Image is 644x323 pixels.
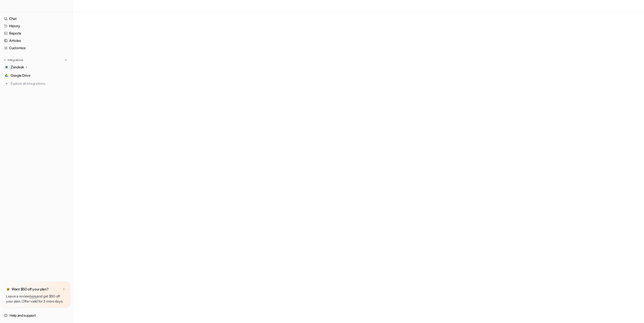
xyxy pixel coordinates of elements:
img: Zendesk [5,66,8,69]
img: Google Drive [5,74,8,77]
p: Leave a review and get $50 off your plan. Offer valid for 3 more days. [6,294,66,304]
img: menu_add.svg [64,58,68,62]
a: History [2,22,70,30]
img: expand menu [3,58,7,62]
img: x [62,288,65,291]
button: Integrations [2,58,25,63]
p: Integrations [8,58,23,62]
p: Want $50 off your plan? [12,287,49,292]
span: Explore all integrations [11,79,68,88]
img: explore all integrations [4,81,9,86]
img: star [6,287,10,291]
a: Google DriveGoogle Drive [2,72,70,79]
a: Explore all integrations [2,80,70,87]
a: Articles [2,37,70,44]
p: Zendesk [11,65,24,70]
a: Reports [2,30,70,37]
a: Customize [2,44,70,51]
a: Help and support [2,312,70,319]
a: Chat [2,15,70,22]
a: here [30,294,37,298]
span: Google Drive [11,73,31,78]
